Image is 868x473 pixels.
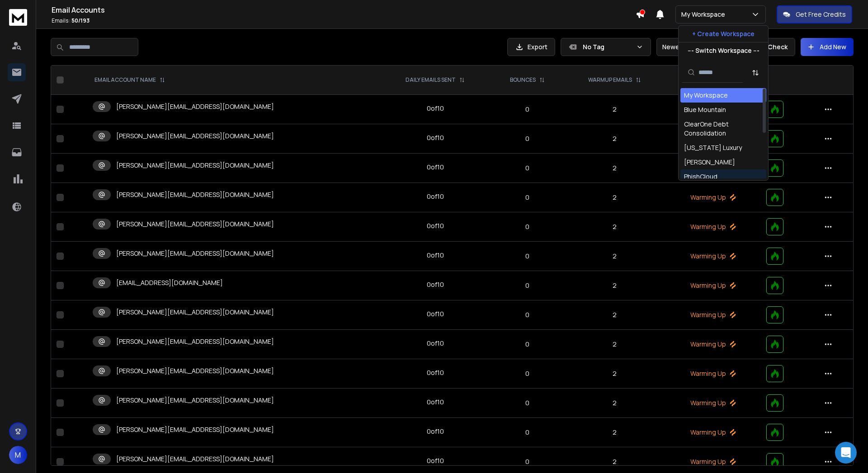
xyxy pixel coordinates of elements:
p: 0 [496,457,559,466]
p: Emails : [52,17,636,24]
p: [EMAIL_ADDRESS][DOMAIN_NAME] [116,278,223,287]
p: Warming Up [670,222,755,231]
p: 0 [496,222,559,231]
p: 0 [496,164,559,173]
p: Warming Up [670,398,755,407]
p: Warming Up [670,193,755,202]
div: 0 of 10 [427,251,444,260]
p: [PERSON_NAME][EMAIL_ADDRESS][DOMAIN_NAME] [116,308,274,317]
p: [PERSON_NAME][EMAIL_ADDRESS][DOMAIN_NAME] [116,190,274,199]
button: Sort by Sort A-Z [746,64,764,82]
div: 0 of 10 [427,427,444,436]
div: Open Intercom Messenger [835,442,857,464]
div: 0 of 10 [427,192,444,201]
p: Warming Up [670,134,755,143]
p: Warming Up [670,252,755,261]
div: 0 of 10 [427,280,444,289]
p: + Create Workspace [692,29,755,38]
td: 2 [564,330,665,359]
img: logo [9,9,27,26]
div: 0 of 10 [427,133,444,142]
h1: Email Accounts [52,5,636,15]
p: Warming Up [670,281,755,290]
div: ClearOne Debt Consolidation [684,120,763,138]
p: [PERSON_NAME][EMAIL_ADDRESS][DOMAIN_NAME] [116,425,274,434]
td: 2 [564,95,665,124]
p: Warming Up [670,369,755,378]
button: Newest [656,38,715,56]
div: 0 of 10 [427,339,444,348]
td: 2 [564,271,665,300]
p: 0 [496,252,559,261]
p: Warming Up [670,457,755,466]
p: Warming Up [670,428,755,437]
p: Get Free Credits [796,10,846,19]
td: 2 [564,154,665,183]
td: 2 [564,389,665,418]
div: 0 of 10 [427,221,444,230]
div: EMAIL ACCOUNT NAME [94,76,165,84]
p: [PERSON_NAME][EMAIL_ADDRESS][DOMAIN_NAME] [116,102,274,111]
td: 2 [564,359,665,389]
button: Add New [801,38,854,56]
div: 0 of 10 [427,456,444,465]
button: Get Free Credits [777,5,852,23]
p: 0 [496,369,559,378]
p: 0 [496,398,559,407]
td: 2 [564,300,665,330]
div: 0 of 10 [427,398,444,407]
p: [PERSON_NAME][EMAIL_ADDRESS][DOMAIN_NAME] [116,454,274,464]
p: WARMUP EMAILS [588,76,632,84]
p: --- Switch Workspace --- [688,46,759,55]
div: [PERSON_NAME] [684,158,735,167]
p: 0 [496,281,559,290]
p: 0 [496,310,559,319]
div: [US_STATE] Luxury [684,143,742,152]
p: Warming Up [670,164,755,173]
p: DAILY EMAILS SENT [406,76,456,84]
button: M [9,446,27,464]
p: [PERSON_NAME][EMAIL_ADDRESS][DOMAIN_NAME] [116,396,274,405]
p: 0 [496,428,559,437]
td: 2 [564,242,665,271]
p: Warming Up [670,310,755,319]
p: 0 [496,105,559,114]
button: Export [507,38,555,56]
div: 0 of 10 [427,368,444,377]
p: [PERSON_NAME][EMAIL_ADDRESS][DOMAIN_NAME] [116,161,274,170]
p: No Tag [583,42,632,52]
p: Warming Up [670,340,755,349]
td: 2 [564,212,665,242]
div: 0 of 10 [427,104,444,113]
td: 2 [564,124,665,154]
div: Blue Mountain [684,105,726,114]
p: 0 [496,193,559,202]
p: [PERSON_NAME][EMAIL_ADDRESS][DOMAIN_NAME] [116,249,274,258]
td: 2 [564,418,665,447]
button: + Create Workspace [679,26,768,42]
div: PhishCloud [684,172,717,181]
div: 0 of 10 [427,163,444,172]
div: My Workspace [684,91,728,100]
p: [PERSON_NAME][EMAIL_ADDRESS][DOMAIN_NAME] [116,220,274,229]
p: 0 [496,134,559,143]
span: 50 / 193 [71,17,90,24]
p: Warming Up [670,105,755,114]
p: [PERSON_NAME][EMAIL_ADDRESS][DOMAIN_NAME] [116,366,274,375]
p: My Workspace [681,10,729,19]
td: 2 [564,183,665,212]
p: 0 [496,340,559,349]
p: BOUNCES [510,76,536,84]
p: [PERSON_NAME][EMAIL_ADDRESS][DOMAIN_NAME] [116,337,274,346]
div: 0 of 10 [427,309,444,318]
p: [PERSON_NAME][EMAIL_ADDRESS][DOMAIN_NAME] [116,131,274,140]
